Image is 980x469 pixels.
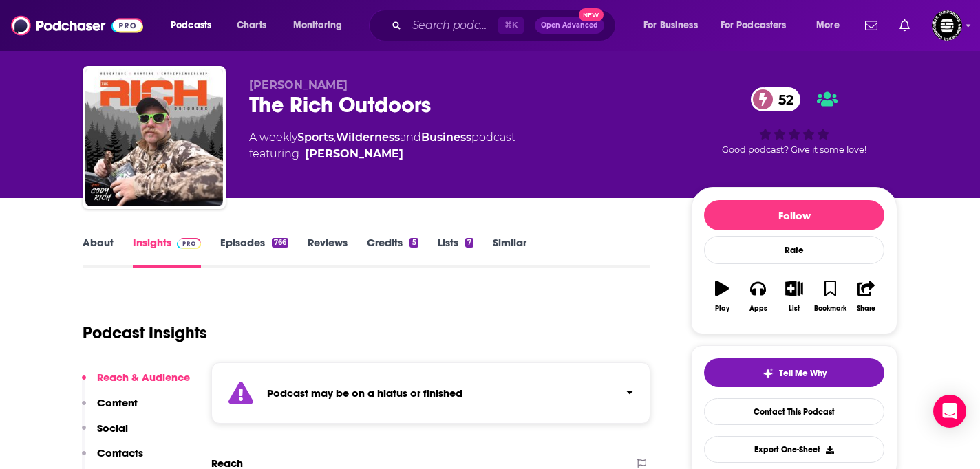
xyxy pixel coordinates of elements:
[541,22,598,29] span: Open Advanced
[308,236,348,268] a: Reviews
[211,362,650,424] section: Click to expand status details
[421,131,471,144] a: Business
[816,16,840,35] span: More
[857,305,875,313] div: Share
[763,368,774,379] img: tell me why sparkle
[305,146,403,162] a: Cody Rich
[776,272,812,321] button: List
[704,358,884,387] button: tell me why sparkleTell Me Why
[83,236,114,268] a: About
[932,10,962,41] button: Show profile menu
[814,305,846,313] div: Bookmark
[807,14,857,36] button: open menu
[779,368,827,379] span: Tell Me Why
[932,10,962,41] img: User Profile
[97,371,190,384] p: Reach & Audience
[715,305,729,313] div: Play
[933,395,966,428] div: Open Intercom Messenger
[82,371,190,396] button: Reach & Audience
[97,396,138,409] p: Content
[249,129,515,162] div: A weekly podcast
[579,8,604,21] span: New
[97,446,143,459] p: Contacts
[161,14,229,36] button: open menu
[177,238,201,249] img: Podchaser Pro
[237,16,266,35] span: Charts
[932,10,962,41] span: Logged in as KarinaSabol
[765,87,800,111] span: 52
[722,144,866,155] span: Good podcast? Give it some love!
[400,131,421,144] span: and
[334,131,336,144] span: ,
[297,131,334,144] a: Sports
[498,17,524,34] span: ⌘ K
[704,272,740,321] button: Play
[465,238,473,248] div: 7
[284,14,360,36] button: open menu
[272,238,288,248] div: 766
[133,236,201,268] a: InsightsPodchaser Pro
[85,69,223,206] img: The Rich Outdoors
[83,323,207,343] h1: Podcast Insights
[643,16,698,35] span: For Business
[894,14,915,37] a: Show notifications dropdown
[535,17,604,34] button: Open AdvancedNew
[82,422,128,447] button: Social
[97,422,128,435] p: Social
[712,14,807,36] button: open menu
[171,16,211,35] span: Podcasts
[704,236,884,264] div: Rate
[82,396,138,422] button: Content
[409,238,418,248] div: 5
[740,272,776,321] button: Apps
[382,10,629,41] div: Search podcasts, credits, & more...
[751,87,800,111] a: 52
[249,78,348,91] span: [PERSON_NAME]
[634,14,715,36] button: open menu
[789,305,800,313] div: List
[293,16,342,35] span: Monitoring
[438,236,473,268] a: Lists7
[249,146,515,162] span: featuring
[407,14,498,36] input: Search podcasts, credits, & more...
[367,236,418,268] a: Credits5
[493,236,526,268] a: Similar
[336,131,400,144] a: Wilderness
[812,272,848,321] button: Bookmark
[704,200,884,230] button: Follow
[849,272,884,321] button: Share
[691,78,897,164] div: 52Good podcast? Give it some love!
[749,305,767,313] div: Apps
[267,386,462,400] strong: Podcast may be on a hiatus or finished
[721,16,787,35] span: For Podcasters
[11,12,143,39] img: Podchaser - Follow, Share and Rate Podcasts
[860,14,883,37] a: Show notifications dropdown
[228,14,275,36] a: Charts
[704,398,884,425] a: Contact This Podcast
[704,436,884,463] button: Export One-Sheet
[220,236,288,268] a: Episodes766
